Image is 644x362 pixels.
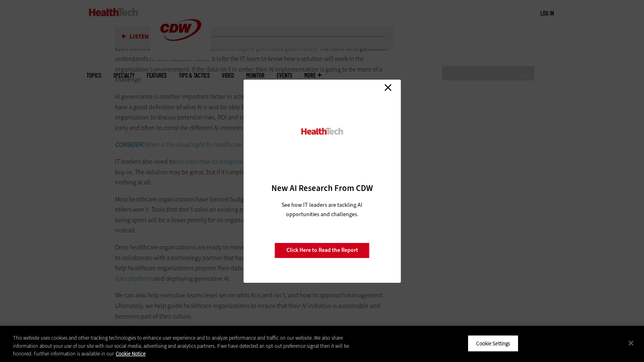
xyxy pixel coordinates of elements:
[300,127,344,136] img: HealthTech_0.png
[258,182,386,194] h3: New AI Research From CDW
[622,334,640,352] button: Close
[275,243,370,258] a: Click Here to Read the Report
[382,82,394,94] a: Close
[13,334,354,358] div: This website uses cookies and other tracking technologies to enhance user experience and to analy...
[272,200,372,219] p: See how IT leaders are tackling AI opportunities and challenges.
[468,335,518,352] button: Cookie Settings
[116,350,145,357] a: More information about your privacy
